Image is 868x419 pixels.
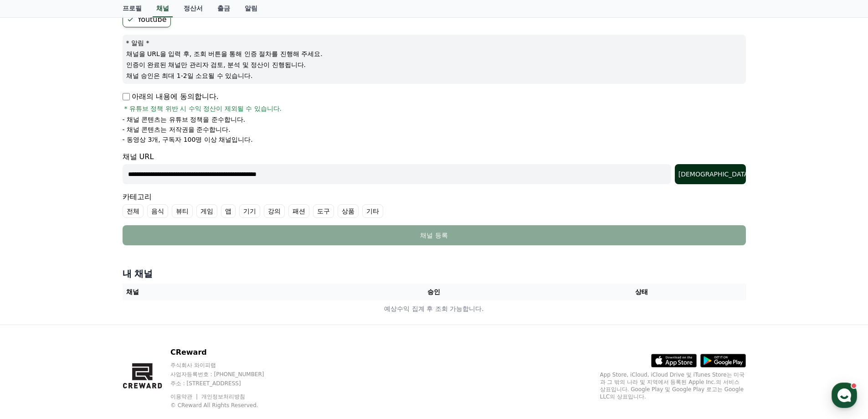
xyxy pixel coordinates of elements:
label: 상품 [338,204,359,218]
p: 채널 승인은 최대 1-2일 소요될 수 있습니다. [126,71,742,80]
a: 개인정보처리방침 [201,393,245,400]
label: 강의 [264,204,285,218]
p: © CReward All Rights Reserved. [170,402,282,409]
label: Youtube [123,12,171,27]
p: - 채널 콘텐츠는 저작권을 준수합니다. [123,125,231,134]
label: 기기 [239,204,260,218]
p: 사업자등록번호 : [PHONE_NUMBER] [170,371,282,378]
label: 패션 [288,204,309,218]
button: 채널 등록 [123,225,746,245]
th: 상태 [538,284,745,300]
div: 채널 등록 [141,231,728,240]
p: - 동영상 3개, 구독자 100명 이상 채널입니다. [123,135,253,144]
span: 대화 [83,303,94,310]
th: 채널 [123,284,330,300]
h4: 내 채널 [123,267,746,280]
div: 채널 URL [123,151,746,184]
label: 기타 [362,204,383,218]
span: 홈 [29,303,34,310]
a: 이용약관 [170,393,199,400]
p: 채널을 URL을 입력 후, 조회 버튼을 통해 인증 절차를 진행해 주세요. [126,49,742,58]
label: 뷰티 [172,204,193,218]
div: [DEMOGRAPHIC_DATA] [678,170,742,179]
p: 인증이 완료된 채널만 관리자 검토, 분석 및 정산이 진행됩니다. [126,60,742,69]
span: 설정 [141,303,152,310]
p: App Store, iCloud, iCloud Drive 및 iTunes Store는 미국과 그 밖의 나라 및 지역에서 등록된 Apple Inc.의 서비스 상표입니다. Goo... [600,371,746,400]
p: 주소 : [STREET_ADDRESS] [170,380,282,387]
p: - 채널 콘텐츠는 유튜브 정책을 준수합니다. [123,115,246,124]
p: 주식회사 와이피랩 [170,362,282,369]
td: 예상수익 집계 후 조회 가능합니다. [123,300,746,317]
label: 게임 [196,204,217,218]
button: [DEMOGRAPHIC_DATA] [675,164,746,184]
label: 앱 [221,204,236,218]
a: 대화 [60,289,118,312]
label: 음식 [147,204,168,218]
span: * 유튜브 정책 위반 시 수익 정산이 제외될 수 있습니다. [124,104,282,113]
div: 카테고리 [123,191,746,218]
a: 홈 [3,289,60,312]
label: 도구 [313,204,334,218]
th: 승인 [330,284,538,300]
a: 설정 [118,289,175,312]
p: 아래의 내용에 동의합니다. [123,91,219,102]
p: CReward [170,347,282,358]
label: 전체 [123,204,144,218]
